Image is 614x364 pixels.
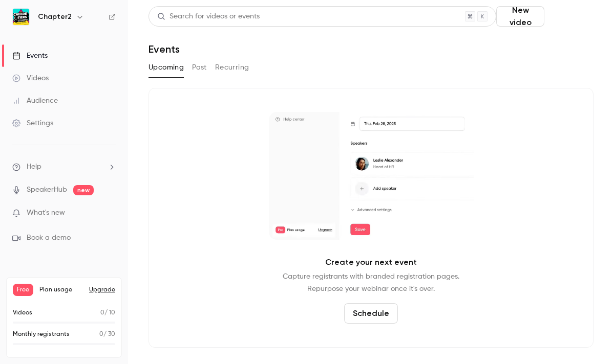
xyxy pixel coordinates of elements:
div: Events [12,51,48,61]
button: Past [192,59,207,76]
p: Videos [13,308,32,317]
button: Recurring [215,59,249,76]
div: Videos [12,73,49,83]
button: Schedule [548,6,594,27]
span: 0 [99,331,103,337]
div: Settings [12,118,53,128]
li: help-dropdown-opener [12,162,116,172]
span: Free [13,284,33,296]
p: / 30 [99,330,115,339]
span: Help [27,162,41,172]
button: Upgrade [89,286,115,294]
p: Capture registrants with branded registration pages. Repurpose your webinar once it's over. [283,270,459,295]
span: Plan usage [39,286,83,294]
button: Schedule [344,303,398,324]
div: Audience [12,96,58,106]
span: 0 [100,310,104,316]
p: Monthly registrants [13,330,70,339]
p: / 10 [100,308,115,317]
span: new [73,185,94,195]
div: Search for videos or events [157,11,260,22]
button: New video [496,6,544,27]
h1: Events [149,43,180,55]
span: What's new [27,208,65,218]
img: Chapter2 [13,9,29,25]
a: SpeakerHub [27,185,67,195]
h6: Chapter2 [38,12,72,22]
p: Create your next event [325,256,417,268]
span: Book a demo [27,233,71,243]
iframe: Noticeable Trigger [103,209,116,218]
button: Upcoming [149,59,184,76]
